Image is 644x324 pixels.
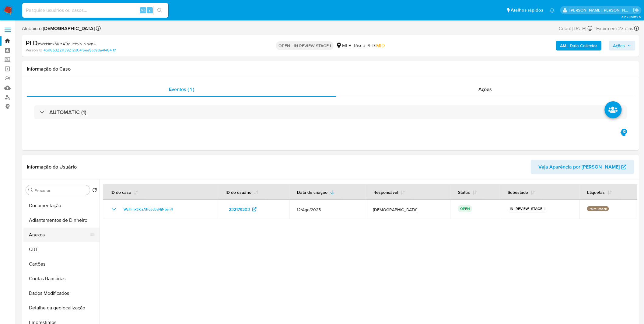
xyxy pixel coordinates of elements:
[556,41,602,51] button: AML Data Collector
[44,47,116,53] a: 4b96b322939212d04f6ea5cc9da4f464
[27,66,634,72] h1: Informação do Caso
[539,160,620,174] span: Veja Aparência por [PERSON_NAME]
[511,7,544,13] span: Atalhos rápidos
[23,242,100,257] button: CBT
[336,42,352,49] div: MLB
[478,86,492,93] span: Ações
[149,7,151,13] span: s
[38,41,96,47] span: # WzHmx3KizATrgJcbvNjNpvn4
[27,164,77,170] h1: Informação do Usuário
[22,25,95,32] span: Atribuiu o
[34,188,87,193] input: Procurar
[23,213,100,228] button: Adiantamentos de Dinheiro
[633,7,639,13] a: Sair
[23,271,100,286] button: Contas Bancárias
[531,160,634,174] button: Veja Aparência por [PERSON_NAME]
[23,286,100,301] button: Dados Modificados
[23,257,100,271] button: Cartões
[49,109,86,116] h3: AUTOMATIC (1)
[26,38,38,48] b: PLD
[354,42,385,49] span: Risco PLD:
[597,25,633,32] span: Expira em 23 dias
[28,188,33,193] button: Procurar
[23,198,100,213] button: Documentação
[141,7,145,13] span: Alt
[609,41,635,51] button: Ações
[169,86,194,93] span: Eventos ( 1 )
[23,228,95,242] button: Anexos
[92,188,97,194] button: Retornar ao pedido padrão
[153,6,166,15] button: search-icon
[276,41,334,50] p: OPEN - IN REVIEW STAGE I
[23,301,100,315] button: Detalhe da geolocalização
[560,41,597,51] b: AML Data Collector
[26,47,42,53] b: Person ID
[34,105,627,119] div: AUTOMATIC (1)
[613,41,625,51] span: Ações
[42,25,95,32] b: [DEMOGRAPHIC_DATA]
[570,7,631,13] p: igor.silva@mercadolivre.com
[376,42,385,49] span: MID
[594,24,595,33] span: -
[559,24,593,33] div: Criou: [DATE]
[550,8,555,13] a: Notificações
[22,6,168,14] input: Pesquise usuários ou casos...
